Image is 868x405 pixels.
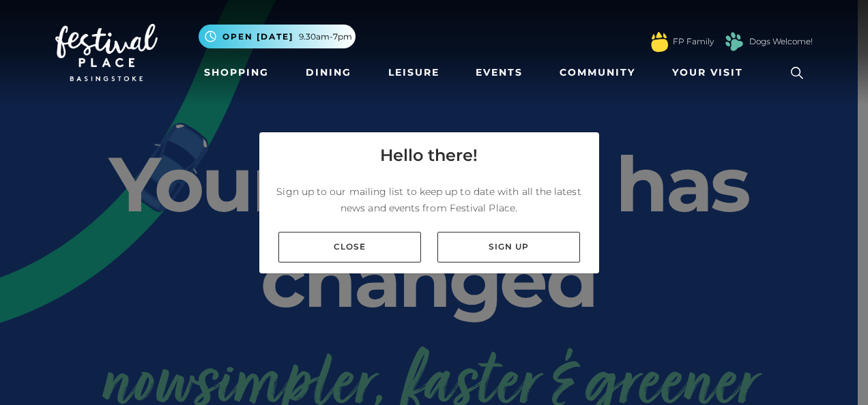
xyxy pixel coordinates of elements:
[199,60,274,85] a: Shopping
[55,24,158,81] img: Festival Place Logo
[673,35,714,48] a: FP Family
[222,31,293,43] span: Open [DATE]
[380,143,478,168] h4: Hello there!
[270,183,588,216] p: Sign up to our mailing list to keep up to date with all the latest news and events from Festival ...
[199,25,356,48] button: Open [DATE] 9.30am-7pm
[667,60,755,85] a: Your Visit
[470,60,528,85] a: Events
[278,232,421,262] a: Close
[672,65,743,80] span: Your Visit
[383,60,445,85] a: Leisure
[554,60,641,85] a: Community
[300,60,357,85] a: Dining
[437,232,580,262] a: Sign up
[749,35,813,48] a: Dogs Welcome!
[299,31,352,43] span: 9.30am-7pm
